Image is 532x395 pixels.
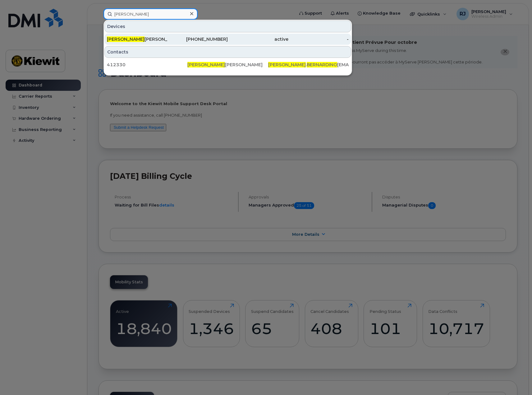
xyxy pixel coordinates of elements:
div: - [288,36,349,42]
div: [PERSON_NAME] [187,62,268,68]
span: [PERSON_NAME] [187,62,225,67]
div: 412330 [107,62,187,68]
div: Contacts [104,46,351,58]
iframe: Messenger Launcher [505,368,527,390]
span: BERNARDINO [307,62,337,67]
div: [PERSON_NAME] [107,36,167,42]
a: 412330[PERSON_NAME][PERSON_NAME][PERSON_NAME].BERNARDINO[EMAIL_ADDRESS][DOMAIN_NAME] [104,59,351,70]
a: [PERSON_NAME][PERSON_NAME][PHONE_NUMBER]active- [104,34,351,45]
span: [PERSON_NAME] [268,62,306,67]
div: active [228,36,288,42]
span: [PERSON_NAME] [107,36,144,42]
div: . [EMAIL_ADDRESS][DOMAIN_NAME] [268,62,349,68]
div: [PHONE_NUMBER] [167,36,228,42]
div: Devices [104,21,351,32]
